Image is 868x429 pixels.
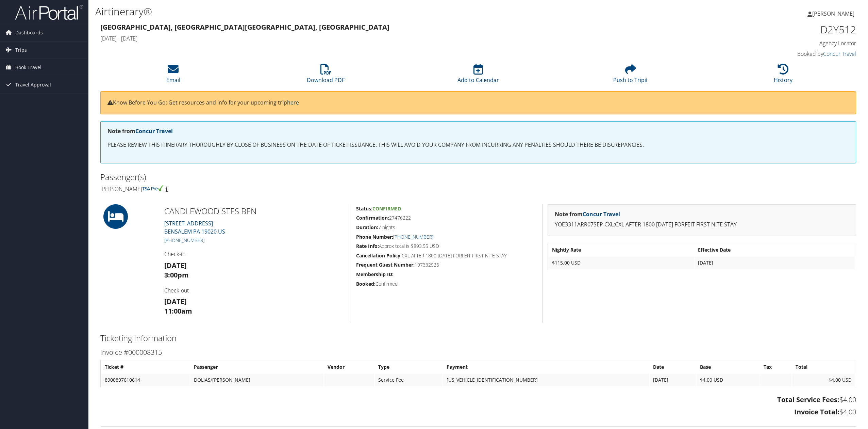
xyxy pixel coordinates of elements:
h3: Invoice #000008315 [100,348,856,357]
h5: Confirmed [356,281,537,287]
th: Date [650,361,696,373]
strong: Duration: [356,224,378,231]
td: 8900897610614 [101,374,190,386]
img: tsa-precheck.png [142,185,164,191]
span: Trips [15,42,27,59]
h4: Check-in [164,250,346,258]
a: [PHONE_NUMBER] [393,234,433,240]
strong: Note from [555,210,620,218]
h4: [DATE] - [DATE] [100,35,665,42]
strong: Total Service Fees: [777,395,839,404]
strong: Booked: [356,281,375,287]
strong: Phone Number: [356,234,393,240]
h2: Passenger(s) [100,171,473,183]
h4: Booked by [675,50,856,58]
a: Push to Tripit [613,67,648,84]
strong: 11:00am [164,306,192,316]
td: $115.00 USD [549,257,694,269]
span: Travel Approval [15,76,51,93]
strong: Membership ID: [356,271,394,277]
a: here [287,99,299,106]
strong: Invoice Total: [794,407,839,416]
h5: 27476222 [356,214,537,221]
h3: $4.00 [100,395,856,404]
strong: Confirmation: [356,214,389,221]
th: Payment [443,361,649,373]
h3: $4.00 [100,407,856,417]
h5: 197332926 [356,261,537,268]
h5: CXL AFTER 1800 [DATE] FORFEIT FIRST NITE STAY [356,252,537,259]
td: [DATE] [695,257,855,269]
a: [PHONE_NUMBER] [164,237,204,243]
strong: [DATE] [164,261,187,270]
th: Nightly Rate [549,244,694,256]
th: Ticket # [101,361,190,373]
p: YOE3311ARR07SEP CXL:CXL AFTER 1800 [DATE] FORFEIT FIRST NITE STAY [555,220,849,229]
span: Book Travel [15,59,41,76]
th: Passenger [190,361,323,373]
h5: 7 nights [356,224,537,231]
strong: 3:00pm [164,270,189,280]
th: Effective Date [695,244,855,256]
img: airportal-logo.png [15,4,83,20]
a: Concur Travel [583,210,620,218]
span: Confirmed [372,205,401,212]
td: [US_VEHICLE_IDENTIFICATION_NUMBER] [443,374,649,386]
h1: Airtinerary® [95,4,606,19]
h4: [PERSON_NAME] [100,185,473,193]
strong: Status: [356,205,372,212]
th: Base [697,361,759,373]
strong: [DATE] [164,297,187,306]
span: [PERSON_NAME] [812,10,854,17]
h1: D2Y512 [675,22,856,37]
h4: Agency Locator [675,39,856,47]
td: $4.00 USD [792,374,855,386]
td: [DATE] [650,374,696,386]
h5: Approx total is $893.55 USD [356,243,537,250]
th: Vendor [324,361,374,373]
td: $4.00 USD [697,374,759,386]
strong: [GEOGRAPHIC_DATA], [GEOGRAPHIC_DATA] [GEOGRAPHIC_DATA], [GEOGRAPHIC_DATA] [100,22,389,32]
p: Know Before You Go: Get resources and info for your upcoming trip [107,98,849,107]
a: Download PDF [307,67,345,84]
th: Total [792,361,855,373]
h2: Ticketing Information [100,332,856,344]
span: Dashboards [15,24,43,41]
a: Email [166,67,180,84]
a: [PERSON_NAME] [807,3,861,24]
p: PLEASE REVIEW THIS ITINERARY THOROUGHLY BY CLOSE OF BUSINESS ON THE DATE OF TICKET ISSUANCE. THIS... [107,141,849,149]
td: Service Fee [375,374,443,386]
a: Concur Travel [823,50,856,58]
strong: Cancellation Policy: [356,252,402,259]
strong: Frequent Guest Number: [356,261,415,268]
a: History [774,67,792,84]
h4: Check-out [164,287,346,294]
a: [STREET_ADDRESS]BENSALEM PA 19020 US [164,220,225,235]
a: Add to Calendar [457,67,499,84]
strong: Note from [107,127,173,135]
strong: Rate Info: [356,243,379,249]
td: DOLIAS/[PERSON_NAME] [190,374,323,386]
th: Type [375,361,443,373]
th: Tax [760,361,791,373]
h2: CANDLEWOOD STES BEN [164,205,346,217]
a: Concur Travel [135,127,173,135]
